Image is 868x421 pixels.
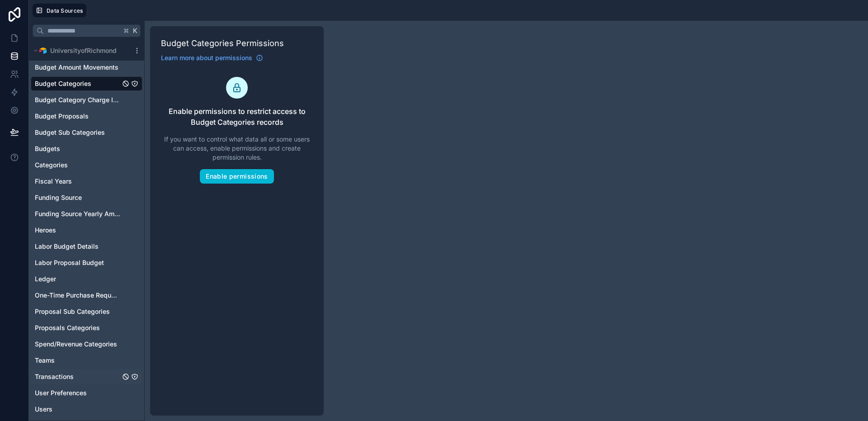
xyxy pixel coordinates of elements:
[161,37,313,50] h1: Budget Categories Permissions
[200,169,274,184] button: Enable permissions
[132,28,138,34] span: K
[161,106,313,128] span: Enable permissions to restrict access to Budget Categories records
[161,53,252,62] span: Learn more about permissions
[47,7,83,14] span: Data Sources
[33,4,86,17] button: Data Sources
[161,53,263,62] a: Learn more about permissions
[161,135,313,162] span: If you want to control what data all or some users can access, enable permissions and create perm...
